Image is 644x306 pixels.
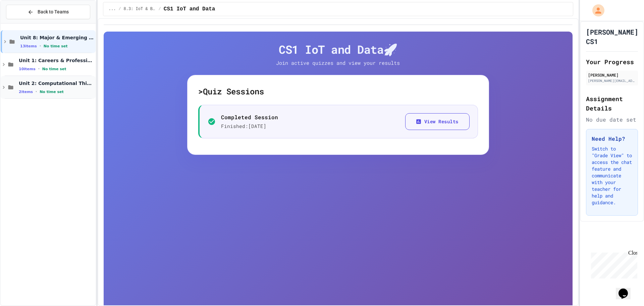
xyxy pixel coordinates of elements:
h1: [PERSON_NAME] CS1 [586,27,638,46]
span: No time set [44,44,68,48]
div: Chat with us now!Close [3,3,46,43]
span: ... [109,6,116,12]
div: [PERSON_NAME][EMAIL_ADDRESS][PERSON_NAME][DOMAIN_NAME] [588,78,636,83]
h4: CS1 IoT and Data 🚀 [187,42,489,56]
span: / [118,6,121,12]
span: Unit 8: Major & Emerging Technologies [20,35,94,41]
span: • [38,66,40,72]
p: Completed Session [221,113,278,121]
div: My Account [585,3,606,18]
iframe: chat widget [588,250,637,278]
iframe: chat widget [616,279,637,299]
h3: Need Help? [592,135,632,143]
span: Unit 2: Computational Thinking & Problem-Solving [19,80,94,86]
span: 2 items [19,90,33,94]
p: Join active quizzes and view your results [263,59,414,67]
p: Finished: [DATE] [221,123,278,130]
span: • [40,43,41,49]
span: 13 items [20,44,37,48]
span: Unit 1: Careers & Professionalism [19,57,94,63]
span: 10 items [19,67,36,71]
button: View Results [405,113,470,130]
span: CS1 IoT and Data [164,5,215,13]
span: • [36,89,37,94]
div: [PERSON_NAME] [588,72,636,78]
span: 8.3: IoT & Big Data [124,6,156,12]
div: No due date set [586,116,638,124]
span: / [159,6,161,12]
span: No time set [42,67,66,71]
h2: Your Progress [586,57,638,67]
p: Switch to "Grade View" to access the chat feature and communicate with your teacher for help and ... [592,145,632,206]
button: Back to Teams [6,5,90,19]
span: Back to Teams [38,8,69,15]
span: No time set [40,90,64,94]
h2: Assignment Details [586,94,638,113]
h5: > Quiz Sessions [198,86,478,97]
